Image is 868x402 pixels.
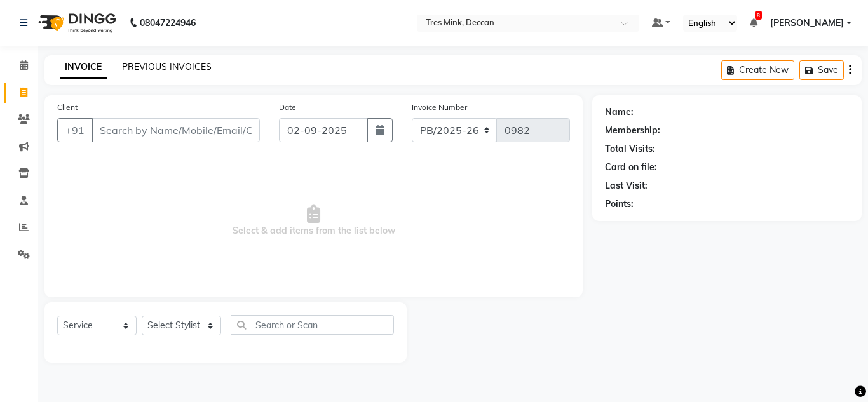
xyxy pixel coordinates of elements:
[605,142,655,156] div: Total Visits:
[750,17,757,29] a: 8
[605,198,634,211] div: Points:
[60,56,107,79] a: INVOICE
[32,5,119,41] img: logo
[231,315,394,335] input: Search or Scan
[605,124,660,137] div: Membership:
[605,105,634,119] div: Name:
[57,118,93,142] button: +91
[92,118,260,142] input: Search by Name/Mobile/Email/Code
[57,157,570,285] span: Select & add items from the list below
[122,61,212,72] a: PREVIOUS INVOICES
[799,60,844,80] button: Save
[605,161,657,174] div: Card on file:
[57,102,78,113] label: Client
[140,5,196,41] b: 08047224946
[770,17,844,30] span: [PERSON_NAME]
[279,102,296,113] label: Date
[605,179,648,192] div: Last Visit:
[721,60,794,80] button: Create New
[755,11,762,20] span: 8
[412,102,467,113] label: Invoice Number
